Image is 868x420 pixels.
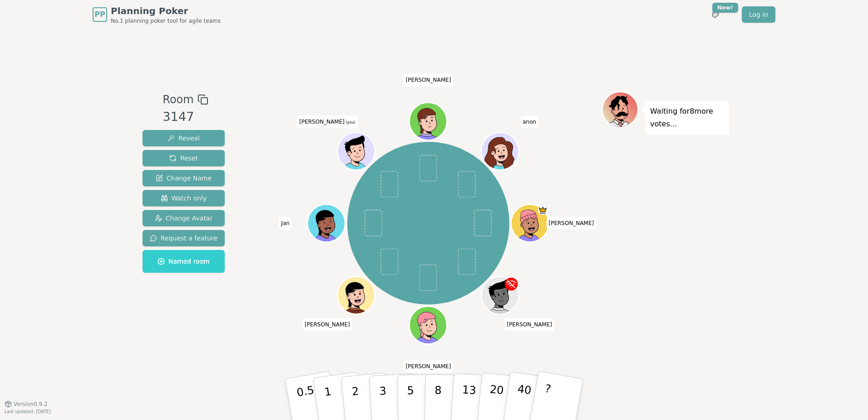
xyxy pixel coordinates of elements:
[404,360,454,373] span: Click to change your name
[279,217,292,230] span: Click to change your name
[93,5,221,25] a: PPPlanning PokerNo.1 planning poker tool for agile teams
[650,105,725,130] p: Waiting for 8 more votes...
[143,170,225,186] button: Change Name
[143,210,225,226] button: Change Avatar
[111,17,221,25] span: No.1 planning poker tool for agile teams
[143,130,225,146] button: Reveal
[111,5,221,17] span: Planning Poker
[158,257,210,266] span: Named room
[150,234,217,243] span: Request a feature
[5,409,51,414] span: Last updated: [DATE]
[339,133,374,169] button: Click to change your avatar
[163,108,208,126] div: 3147
[302,318,352,330] span: Click to change your name
[5,400,48,408] button: Version0.9.2
[504,318,554,330] span: Click to change your name
[143,230,225,246] button: Request a feature
[742,6,775,23] a: Log in
[161,194,207,203] span: Watch only
[547,217,597,230] span: Click to change your name
[168,134,200,143] span: Reveal
[143,150,225,166] button: Reset
[163,91,193,108] span: Room
[14,400,48,408] span: Version 0.9.2
[297,115,357,128] span: Click to change your name
[143,250,225,273] button: Named room
[538,205,548,215] span: Patrick is the host
[345,120,355,125] span: (you)
[156,174,212,183] span: Change Name
[520,115,538,128] span: Click to change your name
[94,9,105,20] span: PP
[155,214,213,223] span: Change Avatar
[169,154,198,163] span: Reset
[712,3,738,13] div: New!
[143,190,225,206] button: Watch only
[707,6,724,23] button: New!
[404,74,454,86] span: Click to change your name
